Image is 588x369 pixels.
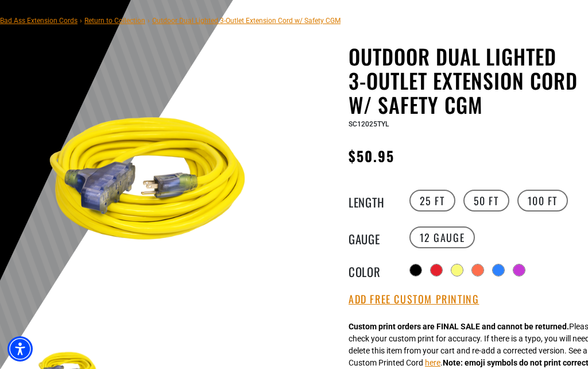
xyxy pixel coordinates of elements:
[463,190,509,212] label: 50 FT
[409,190,455,212] label: 25 FT
[409,226,475,248] label: 12 Gauge
[152,17,341,25] span: Outdoor Dual Lighted 3-Outlet Extension Cord w/ Safety CGM
[349,193,406,208] legend: Length
[349,44,579,117] h1: Outdoor Dual Lighted 3-Outlet Extension Cord w/ Safety CGM
[517,190,568,212] label: 100 FT
[425,357,440,369] button: here
[349,263,406,278] legend: Color
[349,120,389,128] span: SC12025TYL
[349,145,394,166] span: $50.95
[34,74,260,300] img: neon yellow
[84,17,145,25] a: Return to Collection
[349,293,479,306] button: Add Free Custom Printing
[7,336,33,362] div: Accessibility Menu
[148,17,150,25] span: ›
[349,230,406,245] legend: Gauge
[80,17,82,25] span: ›
[349,322,569,331] strong: Custom print orders are FINAL SALE and cannot be returned.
